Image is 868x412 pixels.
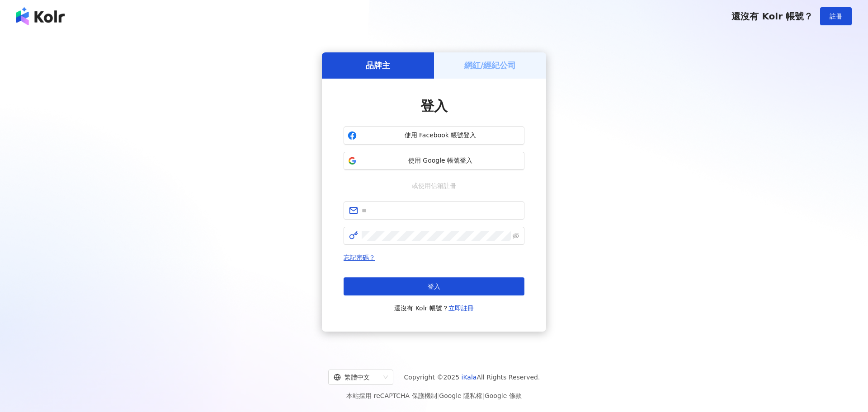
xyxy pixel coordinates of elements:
[464,60,516,71] h5: 網紅/經紀公司
[16,7,65,25] img: logo
[366,60,390,71] h5: 品牌主
[428,283,440,290] span: 登入
[360,131,520,140] span: 使用 Facebook 帳號登入
[346,390,521,401] span: 本站採用 reCAPTCHA 保護機制
[344,277,524,295] button: 登入
[344,254,375,261] a: 忘記密碼？
[344,152,524,170] button: 使用 Google 帳號登入
[420,98,448,114] span: 登入
[394,303,474,314] span: 還沒有 Kolr 帳號？
[344,126,524,145] button: 使用 Facebook 帳號登入
[360,156,520,165] span: 使用 Google 帳號登入
[334,370,380,384] div: 繁體中文
[406,181,462,191] span: 或使用信箱註冊
[462,374,477,381] a: iKala
[830,13,842,20] span: 註冊
[731,11,813,22] span: 還沒有 Kolr 帳號？
[448,304,474,312] a: 立即註冊
[404,372,540,383] span: Copyright © 2025 All Rights Reserved.
[439,392,482,399] a: Google 隱私權
[482,392,485,399] span: |
[513,233,519,239] span: eye-invisible
[485,392,522,399] a: Google 條款
[437,392,439,399] span: |
[820,7,852,25] button: 註冊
